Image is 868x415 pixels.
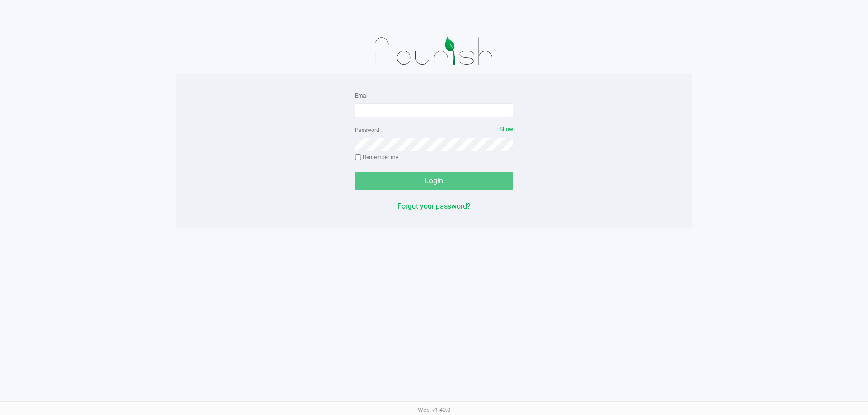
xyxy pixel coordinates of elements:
label: Email [355,92,369,100]
span: Web: v1.40.0 [418,406,450,413]
label: Remember me [355,153,398,161]
input: Remember me [355,154,361,161]
label: Password [355,126,379,134]
button: Forgot your password? [397,201,471,212]
span: Show [500,126,513,132]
